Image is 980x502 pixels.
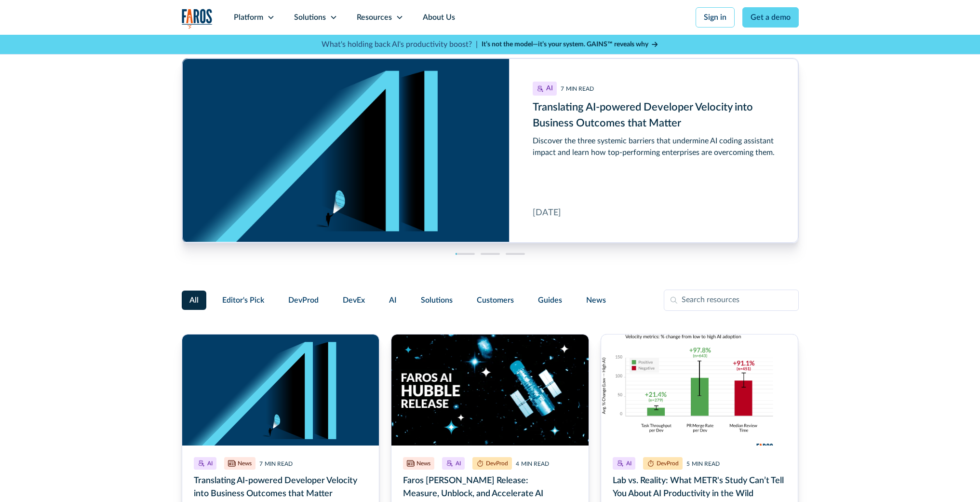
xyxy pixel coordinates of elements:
[482,40,659,50] a: It’s not the model—it’s your system. GAINS™ reveals why
[222,294,264,306] span: Editor's Pick
[343,294,365,306] span: DevEx
[322,39,478,50] p: What's holding back AI's productivity boost? |
[391,335,589,446] img: The text Faros AI Hubble Release over an image of the Hubble telescope in a dark galaxy where som...
[182,9,213,28] a: home
[182,290,799,311] form: Filter Form
[182,58,798,243] a: Translating AI-powered Developer Velocity into Business Outcomes that Matter
[389,294,397,306] span: AI
[421,294,453,306] span: Solutions
[601,335,798,446] img: A chart from the AI Productivity Paradox Report 2025 showing that AI boosts output, but human rev...
[182,335,379,446] img: A dark blue background with the letters AI appearing to be walls, with a person walking through t...
[586,294,606,306] span: News
[288,294,319,306] span: DevProd
[294,12,326,23] div: Solutions
[538,294,562,306] span: Guides
[482,41,648,48] strong: It’s not the model—it’s your system. GAINS™ reveals why
[696,7,735,28] a: Sign in
[357,12,392,23] div: Resources
[182,9,213,28] img: Logo of the analytics and reporting company Faros.
[189,294,199,306] span: All
[477,294,514,306] span: Customers
[234,12,263,23] div: Platform
[182,58,798,243] div: cms-link
[664,290,799,311] input: Search resources
[742,7,799,28] a: Get a demo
